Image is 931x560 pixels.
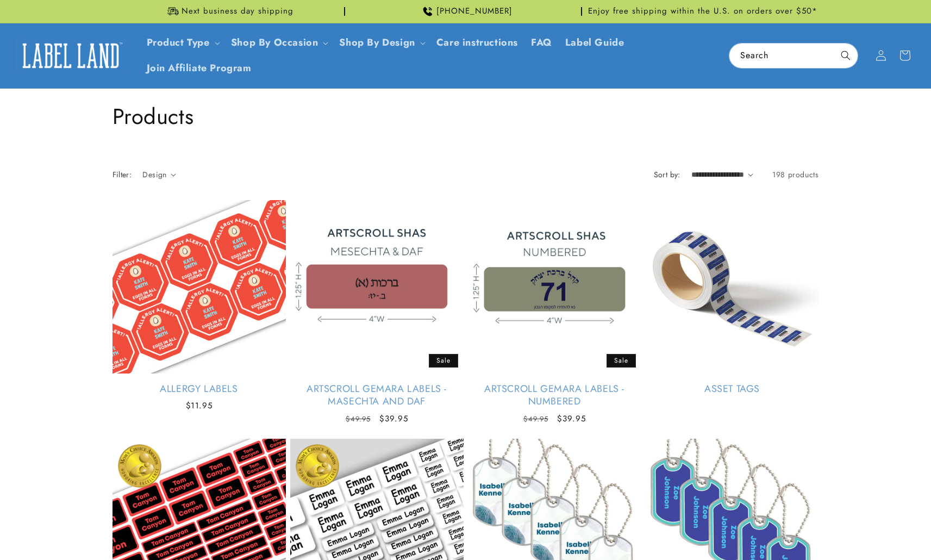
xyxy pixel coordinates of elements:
a: Allergy Labels [113,383,286,395]
span: FAQ [531,36,552,49]
h2: Filter: [113,169,132,181]
summary: Product Type [140,30,224,55]
img: Label Land [16,39,125,72]
a: Care instructions [430,30,524,55]
a: Label Land [13,35,129,77]
a: Join Affiliate Program [140,55,258,81]
label: Sort by: [654,169,680,180]
a: Artscroll Gemara Labels - Numbered [468,383,641,408]
span: Enjoy free shipping within the U.S. on orders over $50* [588,6,817,17]
a: Artscroll Gemara Labels - Masechta and Daf [290,383,464,408]
a: Shop By Design [339,35,415,49]
summary: Design (0 selected) [142,169,176,181]
span: Label Guide [565,36,624,49]
button: Search [834,43,858,67]
span: Shop By Occasion [231,36,318,49]
a: Product Type [147,35,210,49]
span: Join Affiliate Program [147,62,252,74]
a: Label Guide [559,30,631,55]
span: Design [142,169,166,180]
a: FAQ [524,30,559,55]
h1: Products [113,102,819,130]
summary: Shop By Occasion [224,30,333,55]
span: 198 products [772,169,818,180]
span: [PHONE_NUMBER] [436,6,513,17]
a: Asset Tags [646,383,819,395]
span: Next business day shipping [182,6,293,17]
summary: Shop By Design [333,30,429,55]
span: Care instructions [436,36,518,49]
